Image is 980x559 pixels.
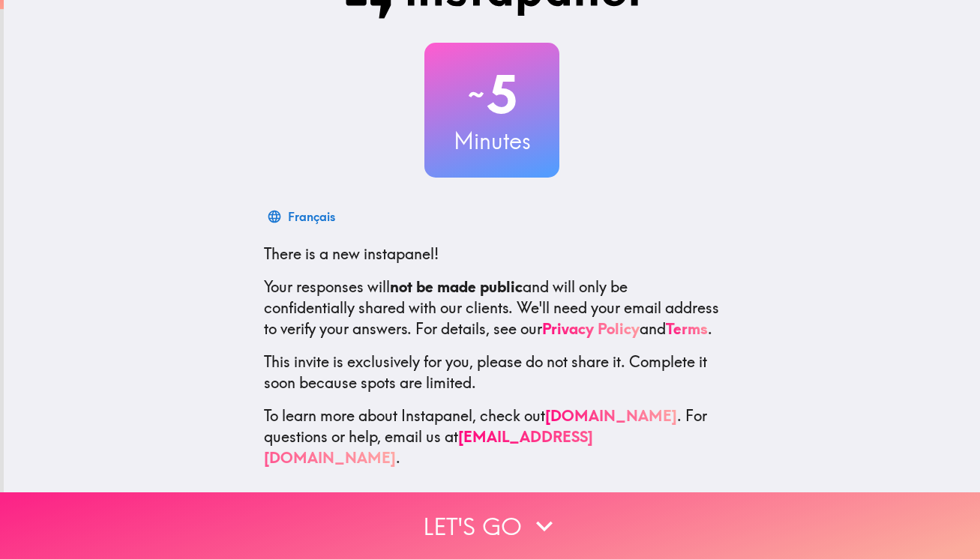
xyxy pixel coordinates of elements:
div: Français [288,206,335,227]
a: [DOMAIN_NAME] [545,406,677,425]
a: [EMAIL_ADDRESS][DOMAIN_NAME] [264,427,593,467]
a: Terms [666,319,708,338]
h3: Minutes [424,125,559,157]
button: Français [264,202,341,232]
p: Your responses will and will only be confidentially shared with our clients. We'll need your emai... [264,277,720,339]
h2: 5 [424,64,559,125]
b: not be made public [390,277,523,296]
span: There is a new instapanel! [264,244,439,263]
span: ~ [466,72,487,117]
p: This invite is exclusively for you, please do not share it. Complete it soon because spots are li... [264,351,720,393]
p: To learn more about Instapanel, check out . For questions or help, email us at . [264,405,720,468]
a: Privacy Policy [542,319,640,338]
